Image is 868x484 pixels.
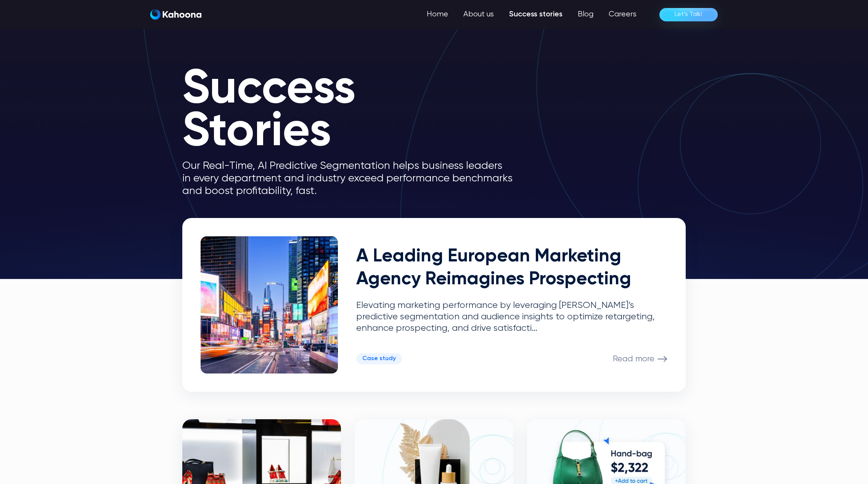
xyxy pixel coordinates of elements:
[502,7,570,22] a: Success stories
[150,9,201,20] img: Kahoona logo white
[182,218,686,392] a: A Leading European Marketing Agency Reimagines ProspectingElevating marketing performance by leve...
[356,245,667,291] h2: A Leading European Marketing Agency Reimagines Prospecting
[659,8,718,21] a: Let’s Talk!
[601,7,644,22] a: Careers
[570,7,601,22] a: Blog
[362,355,396,362] div: Case study
[675,8,702,21] div: Let’s Talk!
[456,7,502,22] a: About us
[356,300,667,334] p: Elevating marketing performance by leveraging [PERSON_NAME]’s predictive segmentation and audienc...
[613,354,654,364] p: Read more
[182,69,526,154] h1: Success Stories
[182,160,526,197] p: Our Real-Time, AI Predictive Segmentation helps business leaders in every department and industry...
[419,7,456,22] a: Home
[150,9,201,20] a: home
